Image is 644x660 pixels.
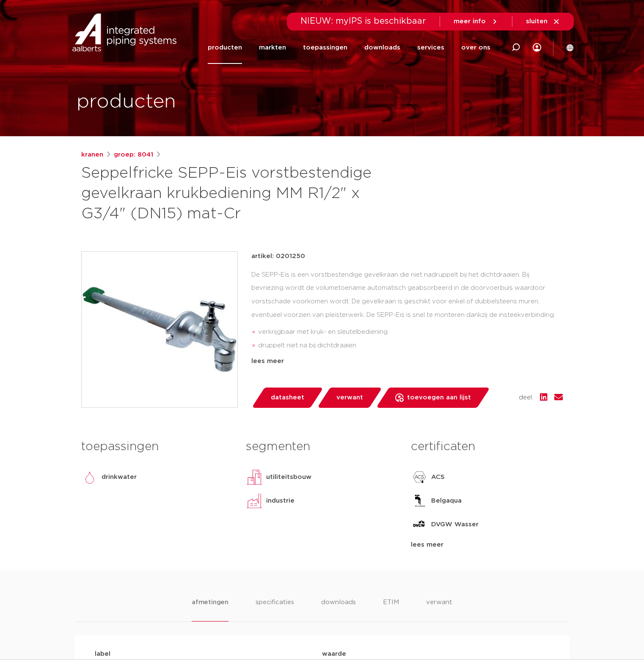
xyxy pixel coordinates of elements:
a: kranen [81,150,103,160]
a: producten [208,31,242,64]
li: eenvoudige en snelle montage dankzij insteekverbinding [258,352,563,366]
div: lees meer [411,540,563,550]
img: DVGW Wasser [411,516,428,533]
li: downloads [321,597,356,621]
div: De SEPP-Eis is een vorstbestendige gevelkraan die niet nadruppelt bij het dichtdraaien. Bij bevri... [251,268,563,353]
h1: Seppelfricke SEPP-Eis vorstbestendige gevelkraan krukbediening MM R1/2" x G3/4" (DN15) mat-Cr [81,163,399,224]
li: specificaties [256,597,294,621]
h3: toepassingen [81,438,233,455]
span: verwant [336,391,363,404]
p: waarde [322,649,549,659]
img: Belgaqua [411,492,428,509]
nav: Menu [208,31,490,64]
a: downloads [364,31,400,64]
img: drinkwater [81,469,98,486]
a: services [417,31,444,64]
a: markten [259,31,286,64]
div: lees meer [251,356,563,366]
span: deel: [519,393,533,403]
li: verwant [426,597,452,621]
p: artikel: 0201250 [251,251,305,261]
img: Product Image for Seppelfricke SEPP-Eis vorstbestendige gevelkraan krukbediening MM R1/2" x G3/4"... [82,252,237,407]
p: label [95,649,322,659]
h3: segmenten [246,438,398,455]
h3: certificaten [411,438,563,455]
li: druppelt niet na bij dichtdraaien [258,339,563,352]
p: Belgaqua [431,496,462,506]
span: NIEUW: myIPS is beschikbaar [300,17,426,25]
a: meer info [454,18,498,25]
p: ACS [431,472,445,482]
span: toevoegen aan lijst [407,391,471,404]
li: verkrijgbaar met kruk- en sleutelbediening. [258,325,563,339]
img: ACS [411,469,428,486]
span: meer info [454,18,486,25]
p: utiliteitsbouw [266,472,311,482]
a: datasheet [251,388,323,408]
span: sluiten [526,18,548,25]
span: datasheet [271,391,304,404]
p: industrie [266,496,294,506]
a: over ons [461,31,490,64]
p: drinkwater [102,472,137,482]
a: toepassingen [303,31,347,64]
img: utiliteitsbouw [246,469,263,486]
a: sluiten [526,18,560,25]
img: industrie [246,492,263,509]
h1: producten [77,88,176,115]
a: groep: 8041 [114,150,153,160]
li: ETIM [383,597,399,621]
li: afmetingen [192,597,228,621]
p: DVGW Wasser [431,520,479,530]
a: verwant [317,388,382,408]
